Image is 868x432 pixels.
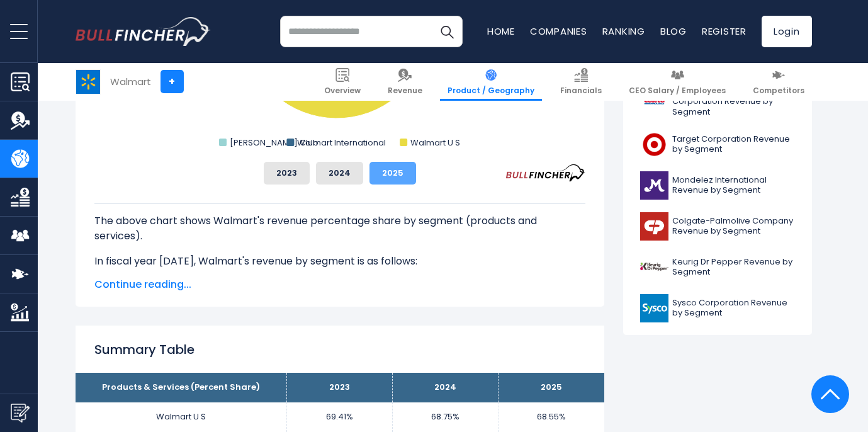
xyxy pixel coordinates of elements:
[602,25,645,38] a: Ranking
[110,74,151,89] div: Walmart
[440,63,542,101] a: Product / Geography
[702,25,747,38] a: Register
[530,25,587,38] a: Companies
[640,212,668,241] img: CL logo
[499,373,604,402] th: 2025
[640,253,668,281] img: KDP logo
[553,63,609,101] a: Financials
[287,373,393,402] th: 2023
[94,213,585,244] p: The above chart shows Walmart's revenue percentage share by segment (products and services).
[94,203,585,385] div: The for Walmart is the Walmart U S, which represents 68.55% of its total revenue. The for Walmart...
[633,209,803,244] a: Colgate-Palmolive Company Revenue by Segment
[633,168,803,203] a: Mondelez International Revenue by Segment
[640,130,668,159] img: TGT logo
[640,171,668,200] img: MDLZ logo
[762,16,812,47] a: Login
[633,250,803,285] a: Keurig Dr Pepper Revenue by Segment
[393,402,499,432] td: 68.75%
[324,86,361,96] span: Overview
[264,162,310,185] button: 2023
[76,17,211,46] a: Go to homepage
[660,25,687,38] a: Blog
[94,340,585,359] h2: Summary Table
[629,86,726,96] span: CEO Salary / Employees
[94,277,585,292] span: Continue reading...
[393,373,499,402] th: 2024
[672,134,795,156] span: Target Corporation Revenue by Segment
[76,70,100,94] img: WMT logo
[316,162,363,185] button: 2024
[672,298,795,319] span: Sysco Corporation Revenue by Segment
[621,63,733,101] a: CEO Salary / Employees
[388,86,422,96] span: Revenue
[745,63,812,101] a: Competitors
[161,70,184,93] a: +
[672,175,795,196] span: Mondelez International Revenue by Segment
[499,402,604,432] td: 68.55%
[487,25,515,38] a: Home
[287,402,393,432] td: 69.41%
[76,402,287,432] td: Walmart U S
[431,16,463,47] button: Search
[672,216,795,237] span: Colgate-Palmolive Company Revenue by Segment
[672,86,795,118] span: Costco Wholesale Corporation Revenue by Segment
[317,63,368,101] a: Overview
[297,137,386,149] text: Walmart International
[672,257,795,278] span: Keurig Dr Pepper Revenue by Segment
[369,162,416,185] button: 2025
[633,291,803,326] a: Sysco Corporation Revenue by Segment
[753,86,804,96] span: Competitors
[76,373,287,402] th: Products & Services (Percent Share)
[560,86,602,96] span: Financials
[76,17,211,46] img: bullfincher logo
[633,82,803,121] a: Costco Wholesale Corporation Revenue by Segment
[633,127,803,162] a: Target Corporation Revenue by Segment
[640,294,668,322] img: SYY logo
[230,137,318,149] text: [PERSON_NAME] Club
[410,137,460,149] text: Walmart U S
[448,86,534,96] span: Product / Geography
[94,254,585,269] p: In fiscal year [DATE], Walmart's revenue by segment is as follows:
[380,63,430,101] a: Revenue
[640,88,668,116] img: COST logo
